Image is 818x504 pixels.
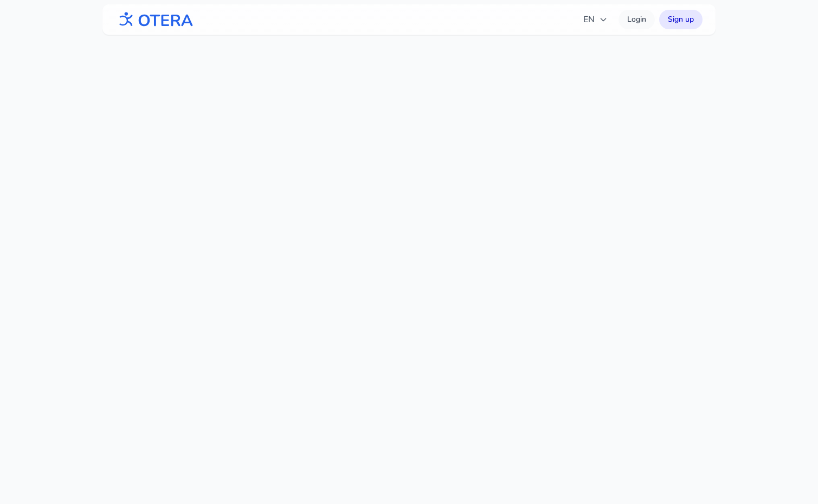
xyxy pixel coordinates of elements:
button: EN [577,9,614,30]
a: Sign up [659,10,703,29]
span: EN [583,13,608,26]
img: OTERA logo [115,8,194,32]
a: Login [619,10,655,29]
